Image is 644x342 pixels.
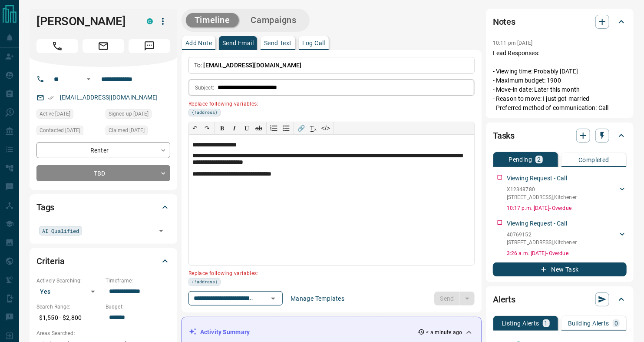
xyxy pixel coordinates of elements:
[48,95,54,101] svg: Email Verified
[295,122,307,134] button: 🔗
[507,229,627,248] div: 40769152[STREET_ADDRESS],Kitchener
[106,126,170,138] div: Sun Sep 07 2025
[83,39,124,53] span: Email
[36,197,170,218] div: Tags
[106,277,170,285] p: Timeframe:
[285,292,350,305] button: Manage Templates
[264,40,292,46] p: Send Text
[155,225,167,237] button: Open
[545,320,548,326] p: 1
[192,109,218,116] span: {!address}
[228,122,241,134] button: 𝑰
[40,110,70,118] span: Active [DATE]
[106,303,170,311] p: Budget:
[493,262,627,276] button: New Task
[493,40,533,46] p: 10:11 pm [DATE]
[426,329,462,336] p: < a minute ago
[36,14,134,28] h1: [PERSON_NAME]
[204,62,302,69] span: [EMAIL_ADDRESS][DOMAIN_NAME]
[36,165,170,181] div: TBD
[40,126,80,135] span: Contacted [DATE]
[36,254,65,268] h2: Criteria
[36,200,54,214] h2: Tags
[189,324,474,340] div: Activity Summary< a minute ago
[188,267,469,278] p: Replace following variables:
[109,126,145,135] span: Claimed [DATE]
[614,320,618,326] p: 0
[36,126,101,138] div: Mon Sep 08 2025
[302,40,325,46] p: Log Call
[502,320,539,326] p: Listing Alerts
[493,49,627,113] p: Lead Responses: - Viewing time: Probably [DATE] - Maximum budget: 1900 - Move-in date: Later this...
[568,320,609,326] p: Building Alerts
[493,129,515,143] h2: Tasks
[200,328,250,337] p: Activity Summary
[216,122,228,134] button: 𝐁
[36,329,170,337] p: Areas Searched:
[507,231,577,239] p: 40769152
[36,142,170,158] div: Renter
[493,289,627,310] div: Alerts
[83,74,94,84] button: Open
[253,122,265,134] button: ab
[241,122,253,134] button: 𝐔
[185,40,212,46] p: Add Note
[507,174,567,183] p: Viewing Request - Call
[509,156,532,163] p: Pending
[493,292,515,306] h2: Alerts
[186,13,239,27] button: Timeline
[493,15,515,29] h2: Notes
[129,39,170,53] span: Message
[537,156,541,163] p: 2
[36,109,101,121] div: Sun Sep 14 2025
[434,292,475,305] div: split button
[201,122,213,134] button: ↷
[42,226,79,235] span: AI Qualified
[507,184,627,203] div: X12348780[STREET_ADDRESS],Kitchener
[36,285,101,299] div: Yes
[578,157,609,163] p: Completed
[106,109,170,121] div: Sun Sep 07 2025
[507,193,577,201] p: [STREET_ADDRESS] , Kitchener
[147,18,153,24] div: condos.ca
[507,219,567,228] p: Viewing Request - Call
[36,251,170,272] div: Criteria
[36,39,78,53] span: Call
[244,125,249,132] span: 𝐔
[267,292,279,305] button: Open
[36,277,101,285] p: Actively Searching:
[507,186,577,193] p: X12348780
[109,110,149,118] span: Signed up [DATE]
[188,57,475,74] p: To:
[255,125,262,132] s: ab
[222,40,254,46] p: Send Email
[268,122,280,134] button: Numbered list
[307,122,320,134] button: T̲ₓ
[36,303,101,311] p: Search Range:
[507,204,627,212] p: 10:17 p.m. [DATE] - Overdue
[188,97,469,109] p: Replace following variables:
[189,122,201,134] button: ↶
[192,279,218,286] span: {!address}
[280,122,292,134] button: Bullet list
[507,239,577,246] p: [STREET_ADDRESS] , Kitchener
[507,249,627,257] p: 3:26 a.m. [DATE] - Overdue
[60,94,158,101] a: [EMAIL_ADDRESS][DOMAIN_NAME]
[36,311,101,325] p: $1,550 - $2,800
[195,84,214,92] p: Subject:
[242,13,305,27] button: Campaigns
[493,11,627,32] div: Notes
[493,125,627,146] div: Tasks
[320,122,332,134] button: </>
